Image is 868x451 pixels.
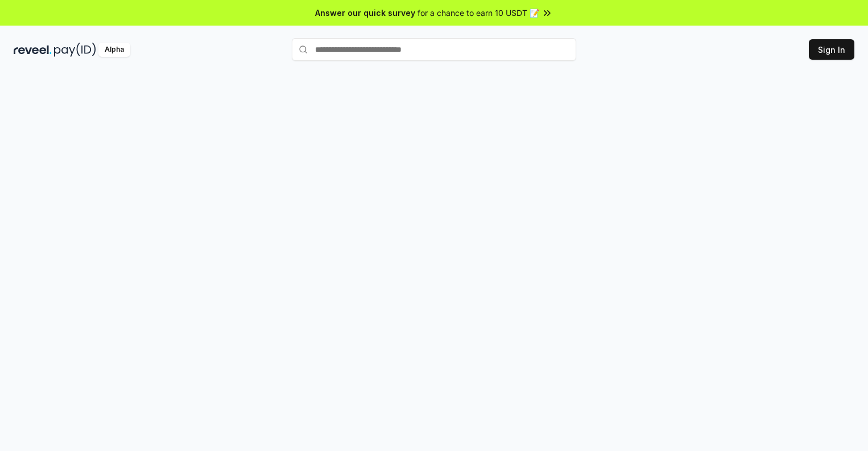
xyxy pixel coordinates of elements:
[14,43,52,57] img: reveel_dark
[98,43,130,57] div: Alpha
[809,39,854,60] button: Sign In
[54,43,96,57] img: pay_id
[418,7,539,19] span: for a chance to earn 10 USDT 📝
[315,7,415,19] span: Answer our quick survey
